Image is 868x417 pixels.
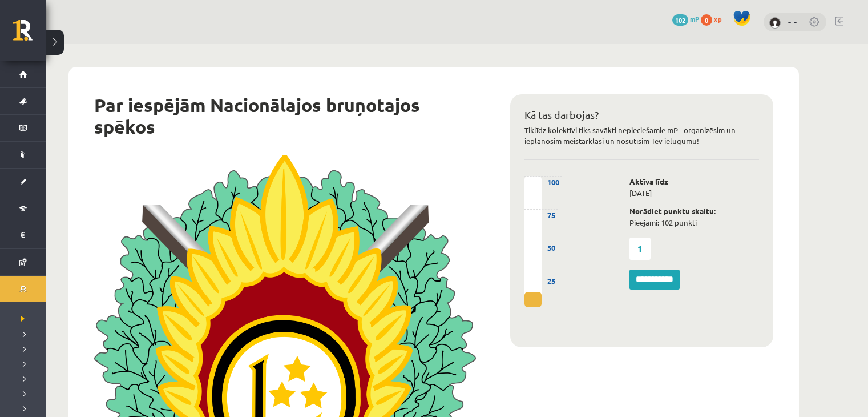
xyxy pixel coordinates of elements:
p: Pieejami: 102 punkti [629,206,759,228]
div: 100 [524,176,562,188]
strong: Aktīva līdz [629,177,668,186]
strong: Norādiet punktu skaitu: [629,206,716,216]
p: [DATE] [629,176,759,199]
a: 102 mP [672,14,699,23]
div: 50 [524,242,558,254]
span: 102 [672,14,688,26]
a: - - [788,16,797,27]
span: mP [690,14,699,23]
div: 25 [524,275,558,287]
p: Tiklīdz kolektīvi tiks savākti nepieciešamie mP - organizēsim un ieplānosim meistarklasi un nosūt... [524,125,759,147]
h2: Kā tas darbojas? [524,109,759,121]
div: 75 [524,209,558,221]
a: Rīgas 1. Tālmācības vidusskola [13,20,46,49]
img: - - [769,17,781,29]
span: xp [714,14,721,23]
a: 0 xp [701,14,727,23]
h1: Par iespējām Nacionālajos bruņotajos spēkos [94,94,476,138]
span: 0 [701,14,712,26]
label: 1 [629,238,651,260]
